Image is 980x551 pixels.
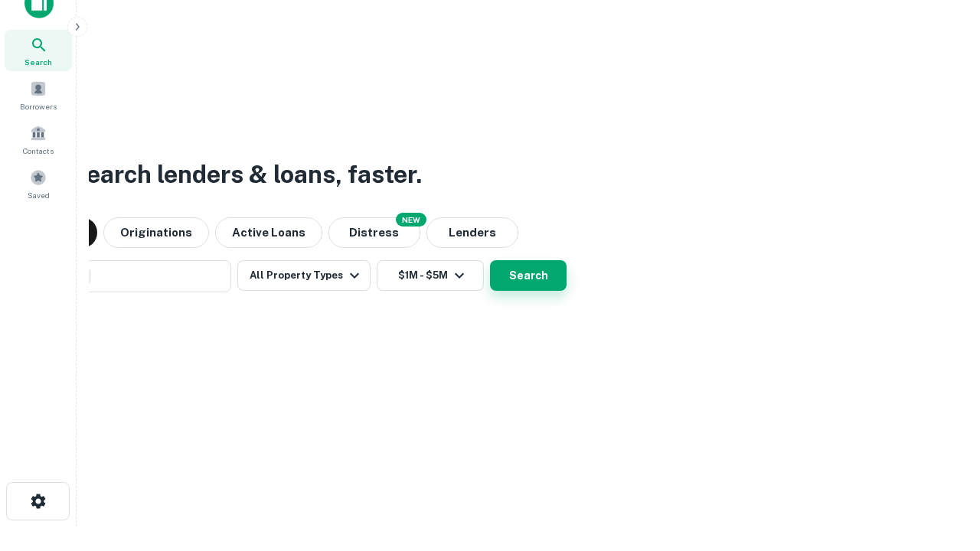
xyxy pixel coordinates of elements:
h3: Search lenders & loans, faster. [70,156,422,193]
button: $1M - $5M [377,260,484,291]
a: Search [5,30,72,71]
button: All Property Types [237,260,371,291]
button: Search [490,260,567,291]
iframe: Chat Widget [903,429,980,502]
button: Active Loans [215,217,322,248]
span: Contacts [23,145,54,157]
button: Search distressed loans with lien and other non-mortgage details. [328,217,420,248]
span: Borrowers [20,100,57,112]
button: Originations [103,217,209,248]
a: Contacts [5,119,72,160]
span: Saved [28,189,50,201]
button: Lenders [426,217,518,248]
a: Saved [5,163,72,204]
span: Search [24,56,52,68]
a: Borrowers [5,74,72,116]
div: NEW [396,213,426,227]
